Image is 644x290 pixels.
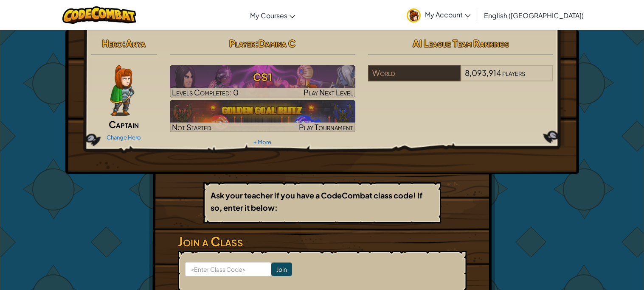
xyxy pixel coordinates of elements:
span: AI League Team Rankings [413,37,509,49]
span: Play Tournament [299,122,353,132]
span: Not Started [172,122,211,132]
input: Join [271,262,292,276]
span: : [122,37,126,49]
a: Change Hero [107,134,141,141]
span: Hero [102,37,122,49]
h3: Join a Class [178,232,467,251]
img: CS1 [170,65,355,98]
span: players [502,68,525,78]
span: Anya [126,37,146,49]
img: captain-pose.png [110,65,134,116]
span: Damina C [259,37,295,49]
span: Player [229,37,255,49]
span: Levels Completed: 0 [172,87,239,97]
a: + More [253,139,271,145]
b: Ask your teacher if you have a CodeCombat class code! If so, enter it below: [211,190,422,212]
a: English ([GEOGRAPHIC_DATA]) [480,4,588,27]
img: avatar [407,8,421,22]
span: : [255,37,259,49]
img: Golden Goal [170,100,355,132]
a: World8,093,914players [368,73,554,83]
span: English ([GEOGRAPHIC_DATA]) [484,11,584,20]
a: Not StartedPlay Tournament [170,100,355,132]
input: <Enter Class Code> [185,262,271,276]
span: My Account [425,10,470,19]
a: My Account [402,2,475,28]
div: World [368,65,461,81]
a: My Courses [246,4,299,27]
img: CodeCombat logo [62,6,137,24]
span: My Courses [250,11,287,20]
span: Captain [109,118,139,130]
a: Play Next Level [170,65,355,98]
span: 8,093,914 [465,68,501,78]
h3: CS1 [170,67,355,86]
span: Play Next Level [304,87,353,97]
